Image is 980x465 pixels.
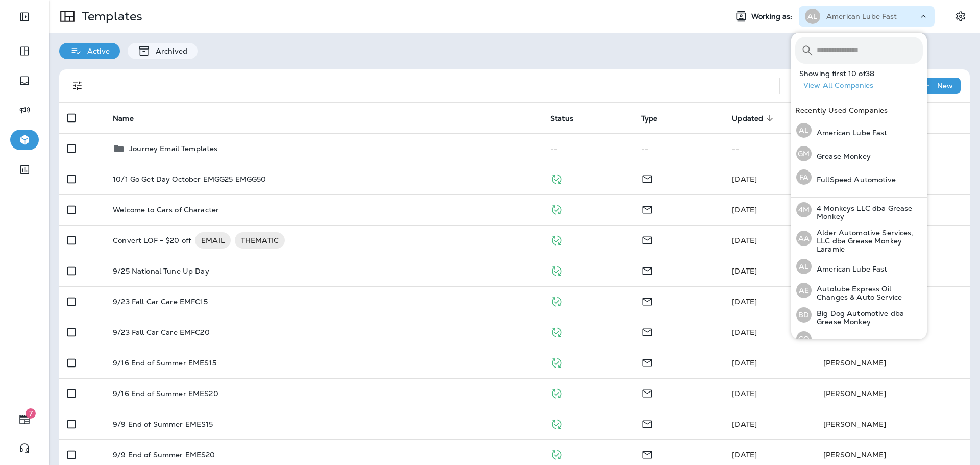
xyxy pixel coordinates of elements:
td: -- [633,133,724,164]
p: Archived [151,47,187,55]
p: Autolube Express Oil Changes & Auto Service [812,285,923,301]
button: AAAlder Automotive Services, LLC dba Grease Monkey Laramie [791,222,927,255]
div: AE [796,283,812,298]
span: Email [641,235,653,244]
div: FA [796,169,812,185]
span: THEMATIC [235,235,285,246]
span: Published [550,174,563,183]
span: Published [550,235,563,244]
p: Journey Email Templates [129,144,217,153]
td: [PERSON_NAME] [815,348,970,378]
span: Published [550,296,563,305]
span: Status [550,114,574,123]
p: 9/23 Fall Car Care EMFC15 [113,298,208,306]
p: FullSpeed Automotive [812,176,896,184]
p: 9/16 End of Summer EMES20 [113,389,218,398]
span: Published [550,327,563,336]
td: -- [542,133,633,164]
span: Working as: [751,12,795,21]
span: Brian Clark [732,175,757,184]
p: 9/9 End of Summer EMES15 [113,420,213,428]
span: Type [641,114,671,123]
p: Templates [78,9,142,24]
span: 7 [26,408,36,419]
div: BD [796,307,812,323]
button: BDBig Dog Automotive dba Grease Monkey [791,303,927,327]
button: ALAmerican Lube Fast [791,118,927,142]
div: Recently Used Companies [791,102,927,118]
span: Published [550,357,563,366]
span: Email [641,265,653,275]
span: Brian Clark [732,389,757,398]
p: 9/9 End of Summer EMES20 [113,451,215,459]
span: Email [641,174,653,183]
button: Expand Sidebar [10,7,39,27]
p: 9/23 Fall Car Care EMFC20 [113,328,210,336]
span: Email [641,449,653,458]
button: ALAmerican Lube Fast [791,255,927,278]
p: American Lube Fast [826,12,897,20]
span: Brian Clark [732,358,757,368]
div: GM [796,146,812,161]
span: Brian Clark [732,420,757,429]
span: Brian Clark [732,328,757,337]
div: AL [805,9,820,24]
span: Published [550,419,563,428]
p: Grease Monkey [812,152,871,160]
p: Convert LOF - $20 off [113,232,191,249]
span: Brian Clark [732,266,757,276]
span: Name [113,114,147,123]
td: [PERSON_NAME] [815,378,970,409]
button: GMGrease Monkey [791,142,927,165]
p: 10/1 Go Get Day October EMGG25 EMGG50 [113,175,266,183]
span: Updated [732,114,776,123]
button: 7 [10,409,39,430]
div: AL [796,259,812,274]
p: New [937,82,953,90]
button: Search Templates [788,76,808,96]
p: 9/25 National Tune Up Day [113,267,209,275]
div: 4M [796,202,812,217]
p: Showing first 10 of 38 [799,69,927,78]
td: -- [724,133,815,164]
span: Published [550,265,563,275]
p: Alder Automotive Services, LLC dba Grease Monkey Laramie [812,229,923,253]
span: Email [641,357,653,366]
span: Brian Clark [732,297,757,306]
span: Email [641,327,653,336]
p: Active [82,47,110,55]
p: Cars of Character [812,337,879,346]
button: View All Companies [799,78,927,93]
span: EMAIL [195,235,231,246]
p: 4 Monkeys LLC dba Grease Monkey [812,204,923,221]
span: Published [550,204,563,213]
span: Brian Clark [732,450,757,459]
button: COCars of Character [791,327,927,351]
span: Email [641,204,653,213]
p: 9/16 End of Summer EMES15 [113,359,216,367]
span: Published [550,449,563,458]
div: AA [796,231,812,246]
span: Updated [732,114,763,123]
span: Status [550,114,587,123]
span: Email [641,388,653,397]
button: AEAutolube Express Oil Changes & Auto Service [791,278,927,303]
div: THEMATIC [235,232,285,249]
p: American Lube Fast [812,129,888,137]
button: Filters [67,76,88,96]
span: Brian Clark [732,236,757,245]
p: Big Dog Automotive dba Grease Monkey [812,309,923,326]
p: American Lube Fast [812,265,888,273]
div: EMAIL [195,232,231,249]
button: FAFullSpeed Automotive [791,165,927,189]
div: AL [796,123,812,138]
span: Email [641,419,653,428]
span: Name [113,114,134,123]
button: 4M4 Monkeys LLC dba Grease Monkey [791,198,927,222]
div: CO [796,331,812,347]
span: Published [550,388,563,397]
button: Settings [951,7,970,26]
p: Welcome to Cars of Character [113,206,219,214]
span: Type [641,114,658,123]
span: Email [641,296,653,305]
